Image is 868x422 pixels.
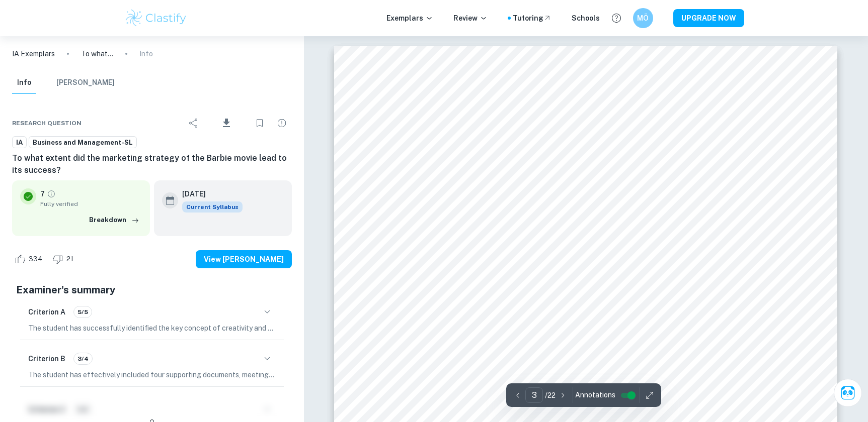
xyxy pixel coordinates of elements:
a: Schools [572,13,600,24]
p: The student has successfully identified the key concept of creativity and clearly indicated it on... [28,323,276,334]
img: Clastify logo [124,8,188,28]
a: IA [12,136,27,149]
p: The student has effectively included four supporting documents, meeting the requirement of includ... [28,369,276,380]
button: View [PERSON_NAME] [196,250,292,268]
span: IA [13,138,26,148]
div: Bookmark [250,113,270,133]
span: 3/4 [74,354,92,363]
div: Share [184,113,204,133]
h6: Criterion A [28,306,65,318]
div: This exemplar is based on the current syllabus. Feel free to refer to it for inspiration/ideas wh... [182,201,243,213]
span: Annotations [575,390,615,400]
a: IA Exemplars [12,48,55,59]
p: Exemplars [386,13,433,24]
button: Info [12,72,36,94]
button: Breakdown [87,213,142,228]
h6: To what extent did the marketing strategy of the Barbie movie lead to its success? [12,152,292,176]
span: Current Syllabus [182,201,243,213]
span: Research question [12,119,82,128]
div: Dislike [50,251,79,267]
h5: Examiner's summary [16,282,288,297]
div: Download [206,110,248,136]
span: 334 [23,254,48,264]
button: [PERSON_NAME] [56,72,115,94]
div: Report issue [272,113,292,133]
span: Fully verified [40,199,142,208]
h6: MÖ [637,13,649,24]
a: Tutoring [513,13,551,24]
p: 7 [40,188,45,199]
h6: Criterion B [28,353,65,364]
a: Grade fully verified [47,189,56,198]
a: Business and Management-SL [29,136,137,149]
div: Like [12,251,48,267]
p: / 22 [545,390,556,401]
h6: [DATE] [182,188,234,199]
span: Business and Management-SL [29,138,136,148]
button: UPGRADE NOW [673,9,744,27]
span: 21 [61,254,79,264]
p: Info [139,48,153,59]
p: To what extent did the marketing strategy of the Barbie movie lead to its success? [81,48,113,59]
button: Ask Clai [834,379,862,407]
button: MÖ [633,8,653,28]
p: Review [453,13,488,24]
button: Help and Feedback [608,10,625,27]
span: 5/5 [74,307,92,316]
